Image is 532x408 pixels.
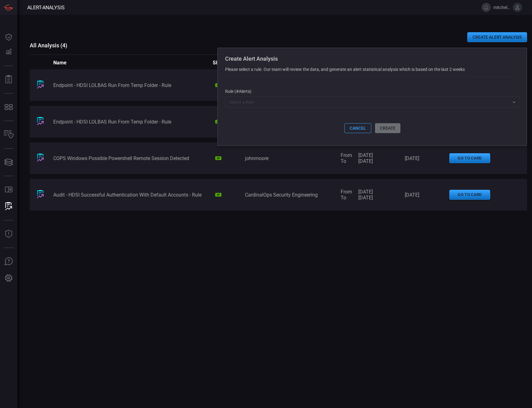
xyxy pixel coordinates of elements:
[493,5,510,10] span: mitchellbernadsky
[341,152,352,158] span: From
[215,83,221,87] div: SP
[358,195,373,201] span: [DATE]
[1,199,16,214] button: ALERT ANALYSIS
[341,195,352,201] span: To
[53,192,213,198] div: Audit - HDSI Successful Authentication With Default Accounts - Rule
[215,120,221,124] div: SP
[358,158,373,164] span: [DATE]
[1,100,16,115] button: MITRE - Detection Posture
[1,45,16,59] button: Detections
[344,123,371,133] button: cancel
[53,119,213,125] div: Endpoint - HDSI LOLBAS Run From Temp Folder - Rule
[215,156,221,160] div: SP
[227,98,507,106] input: Select a Rule
[1,30,16,45] button: Dashboard
[225,67,519,72] div: Please select a rule. Our team will review the data, and generate an alert statistical analysis w...
[30,42,527,49] h3: All Analysis ( 4 )
[225,55,519,62] div: Create Alert Analysis
[341,189,352,195] span: From
[341,158,352,164] span: To
[511,99,517,105] button: Open
[27,5,65,11] span: Alert-analysis
[1,72,16,87] button: Reports
[1,227,16,241] button: Threat Intelligence
[1,182,16,197] button: Rule Catalog
[213,60,245,66] span: SIEM
[1,254,16,269] button: Ask Us A Question
[405,192,449,198] span: [DATE]
[449,153,490,163] button: go to card
[245,155,341,161] span: johnmoore
[467,32,527,42] button: CREATE ALERT ANALYSIS
[405,155,449,161] span: [DATE]
[245,192,341,198] span: CardinalOps Security Engineering
[1,127,16,142] button: Inventory
[1,271,16,286] button: Preferences
[53,155,213,161] div: COPS Windows Possible Powershell Remote Session Detected
[53,82,213,88] div: Endpoint - HDSI LOLBAS Run From Temp Folder - Rule
[225,89,519,94] div: Rule (#Alerts)
[358,152,373,158] span: [DATE]
[215,193,221,197] div: SP
[449,190,490,200] button: go to card
[1,155,16,170] button: Cards
[358,189,373,195] span: [DATE]
[53,60,213,66] span: Name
